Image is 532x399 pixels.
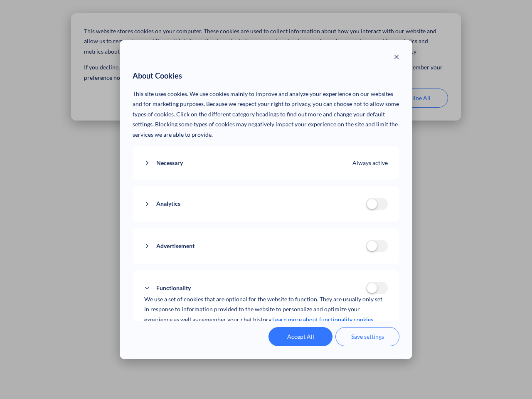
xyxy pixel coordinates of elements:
[335,327,399,346] button: Save settings
[144,294,388,325] p: We use a set of cookies that are optional for the website to function. They are usually only set ...
[156,158,183,168] span: Necessary
[133,89,400,140] p: This site uses cookies. We use cookies mainly to improve and analyze your experience on our websi...
[156,241,195,251] span: Advertisement
[144,199,366,209] button: Analytics
[156,199,180,209] span: Analytics
[133,69,182,83] span: About Cookies
[156,283,191,293] span: Functionality
[144,158,353,168] button: Necessary
[144,241,366,251] button: Advertisement
[352,158,388,168] span: Always active
[268,327,332,346] button: Accept All
[144,283,366,293] button: Functionality
[272,315,374,325] a: Learn more about functionality cookies.
[394,53,399,63] button: Close modal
